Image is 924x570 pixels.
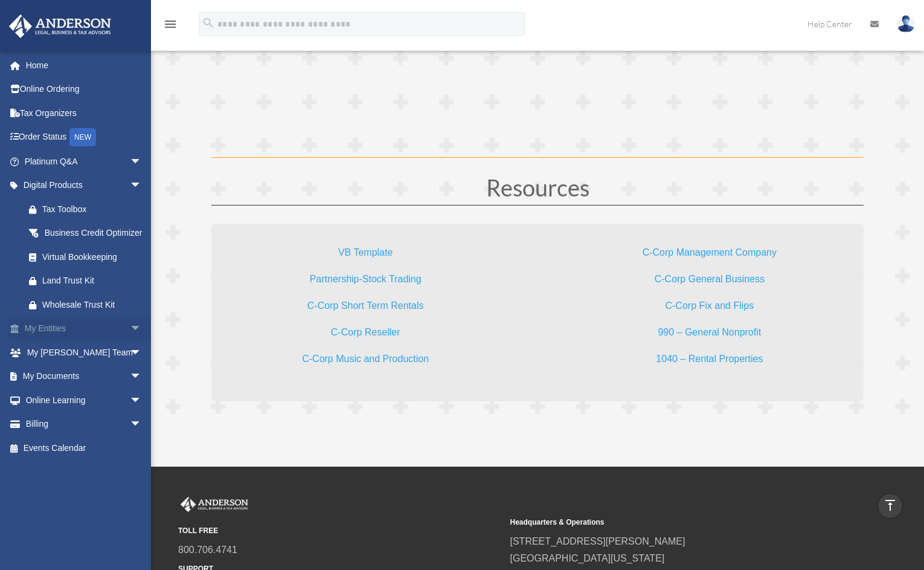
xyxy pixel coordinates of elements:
div: Virtual Bookkeeping [42,250,139,265]
a: Home [8,53,160,77]
a: Tax Toolbox [17,197,160,221]
span: arrow_drop_down [130,173,154,198]
a: My Entitiesarrow_drop_down [8,317,160,341]
a: Land Trust Kit [17,269,160,293]
a: 990 – General Nonprofit [658,327,761,343]
a: [STREET_ADDRESS][PERSON_NAME] [510,536,685,546]
span: arrow_drop_down [130,149,154,174]
a: C-Corp Music and Production [302,354,429,370]
i: menu [163,17,178,31]
a: 1040 – Rental Properties [656,354,763,370]
div: NEW [69,128,96,146]
a: C-Corp General Business [655,274,765,290]
a: Online Learningarrow_drop_down [8,388,160,412]
a: Platinum Q&Aarrow_drop_down [8,149,160,173]
a: Events Calendar [8,436,160,460]
h1: Resources [211,176,864,205]
a: C-Corp Fix and Flips [665,300,754,317]
img: Anderson Advisors Platinum Portal [178,497,251,513]
a: C-Corp Short Term Rentals [307,300,424,317]
div: Land Trust Kit [42,273,145,288]
span: arrow_drop_down [130,364,154,389]
a: menu [163,21,178,31]
span: arrow_drop_down [130,317,154,342]
i: search [202,16,215,30]
a: Business Credit Optimizer [17,221,160,245]
a: Online Ordering [8,77,160,102]
span: arrow_drop_down [130,388,154,413]
img: User Pic [897,15,915,33]
i: vertical_align_top [883,498,897,513]
a: My [PERSON_NAME] Teamarrow_drop_down [8,340,160,364]
a: C-Corp Management Company [643,247,777,264]
a: Tax Organizers [8,101,160,125]
a: 800.706.4741 [178,545,237,555]
small: Headquarters & Operations [510,516,834,529]
div: Tax Toolbox [42,202,145,217]
span: arrow_drop_down [130,340,154,365]
a: Wholesale Trust Kit [17,293,160,317]
div: Business Credit Optimizer [42,225,145,241]
a: My Documentsarrow_drop_down [8,364,160,389]
a: VB Template [338,247,393,264]
a: Billingarrow_drop_down [8,412,160,436]
a: Order StatusNEW [8,125,160,150]
a: Virtual Bookkeeping [17,245,154,269]
a: [GEOGRAPHIC_DATA][US_STATE] [510,553,665,563]
small: TOLL FREE [178,525,502,537]
a: Partnership-Stock Trading [310,274,422,290]
a: vertical_align_top [877,493,903,519]
img: Anderson Advisors Platinum Portal [5,15,115,38]
div: Wholesale Trust Kit [42,297,145,313]
span: arrow_drop_down [130,412,154,437]
a: C-Corp Reseller [331,327,400,343]
a: Digital Productsarrow_drop_down [8,173,160,198]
